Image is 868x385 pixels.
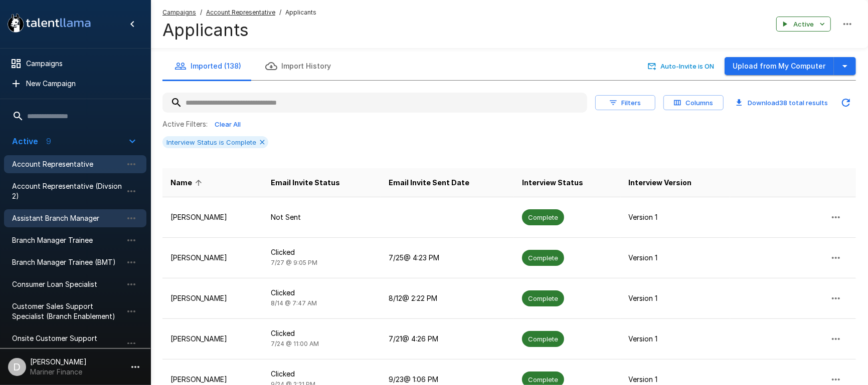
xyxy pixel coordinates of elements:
[522,334,564,344] span: Complete
[271,259,317,266] span: 7/27 @ 9:05 PM
[285,8,316,18] span: Applicants
[629,253,722,263] p: Version 1
[162,52,253,80] button: Imported (138)
[253,52,343,80] button: Import History
[732,95,832,111] button: Download38 total results
[522,253,564,263] span: Complete
[271,340,319,347] span: 7/24 @ 11:00 AM
[162,119,208,129] p: Active Filters:
[836,93,856,113] button: Updated Today - 2:30 PM
[162,138,260,146] span: Interview Status is Complete
[725,57,834,76] button: Upload from My Computer
[646,59,717,74] button: Auto-Invite is ON
[271,247,373,257] p: Clicked
[389,177,469,189] span: Email Invite Sent Date
[522,213,564,222] span: Complete
[381,318,514,359] td: 7/21 @ 4:26 PM
[170,212,255,222] p: [PERSON_NAME]
[629,293,722,303] p: Version 1
[663,95,724,111] button: Columns
[170,177,205,189] span: Name
[271,328,373,338] p: Clicked
[776,17,831,32] button: Active
[271,212,373,222] p: Not Sent
[595,95,655,111] button: Filters
[629,374,722,384] p: Version 1
[522,294,564,303] span: Complete
[271,288,373,298] p: Clicked
[522,177,583,189] span: Interview Status
[170,334,255,344] p: [PERSON_NAME]
[522,375,564,384] span: Complete
[271,177,340,189] span: Email Invite Status
[200,8,202,18] span: /
[170,253,255,263] p: [PERSON_NAME]
[271,299,317,307] span: 8/14 @ 7:47 AM
[381,278,514,318] td: 8/12 @ 2:22 PM
[206,9,275,16] u: Account Representative
[629,177,692,189] span: Interview Version
[162,136,268,148] div: Interview Status is Complete
[162,9,196,16] u: Campaigns
[629,334,722,344] p: Version 1
[170,293,255,303] p: [PERSON_NAME]
[162,20,316,41] h4: Applicants
[381,237,514,278] td: 7/25 @ 4:23 PM
[271,369,373,379] p: Clicked
[279,8,281,18] span: /
[170,374,255,384] p: [PERSON_NAME]
[629,212,722,222] p: Version 1
[212,117,244,132] button: Clear All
